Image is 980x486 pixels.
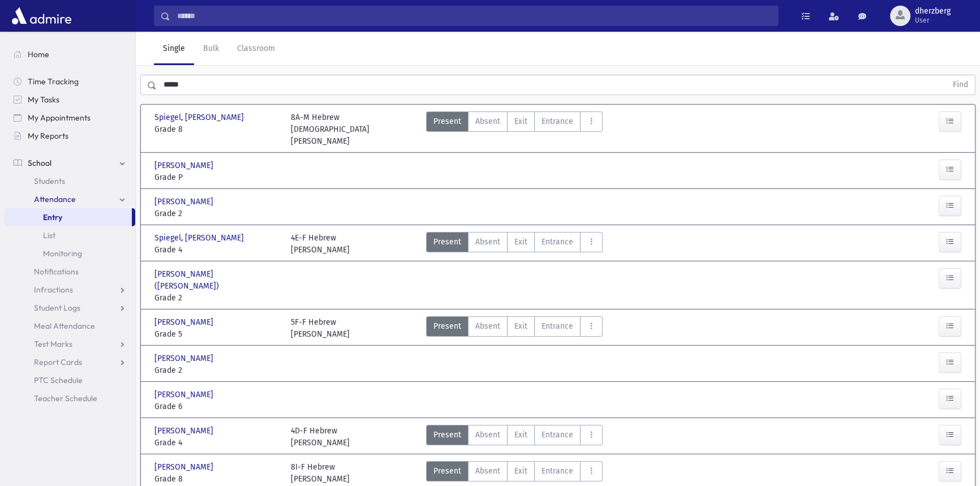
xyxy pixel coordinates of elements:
span: Infractions [34,285,73,295]
span: Students [34,176,65,186]
span: Report Cards [34,357,82,367]
span: My Reports [28,131,68,141]
span: Present [433,429,461,441]
span: Notifications [34,266,79,277]
a: Single [154,33,194,65]
span: Grade 2 [154,292,280,304]
span: Grade 4 [154,437,280,449]
span: Present [433,115,461,127]
a: My Reports [5,127,135,145]
span: Grade 4 [154,244,280,256]
span: Present [433,236,461,248]
span: Test Marks [34,339,72,349]
span: [PERSON_NAME] ([PERSON_NAME]) [154,268,280,292]
a: Attendance [5,190,135,208]
div: 5F-F Hebrew [PERSON_NAME] [291,316,350,340]
span: List [43,230,55,240]
a: Home [5,45,135,63]
a: Report Cards [5,353,135,371]
div: 4D-F Hebrew [PERSON_NAME] [291,425,350,449]
span: Spiegel, [PERSON_NAME] [154,232,246,244]
div: AttTypes [426,425,603,449]
span: Grade 5 [154,328,280,340]
a: Student Logs [5,299,135,317]
span: Entry [43,212,62,222]
a: Teacher Schedule [5,389,135,407]
span: [PERSON_NAME] [154,389,216,401]
a: Notifications [5,263,135,281]
span: Grade 6 [154,401,280,412]
span: My Appointments [28,113,91,123]
span: Present [433,320,461,332]
span: Entrance [541,320,573,332]
div: 8A-M Hebrew [DEMOGRAPHIC_DATA][PERSON_NAME] [291,111,416,147]
a: Infractions [5,281,135,299]
span: My Tasks [28,94,59,105]
span: dherzberg [915,7,951,16]
span: Absent [475,115,500,127]
span: [PERSON_NAME] [154,160,216,171]
span: Absent [475,429,500,441]
a: Monitoring [5,244,135,263]
span: Spiegel, [PERSON_NAME] [154,111,246,123]
span: Absent [475,465,500,477]
span: Exit [514,115,527,127]
a: Entry [5,208,132,226]
span: Teacher Schedule [34,393,97,403]
span: Grade 8 [154,123,280,135]
span: Entrance [541,429,573,441]
button: Find [946,75,975,94]
a: My Tasks [5,91,135,109]
span: Grade 2 [154,208,280,220]
span: Present [433,465,461,477]
span: Grade 2 [154,364,280,376]
a: Bulk [194,33,228,65]
span: User [915,16,951,25]
span: Exit [514,236,527,248]
span: Entrance [541,236,573,248]
a: List [5,226,135,244]
span: Home [28,49,49,59]
span: Meal Attendance [34,321,95,331]
a: School [5,154,135,172]
span: [PERSON_NAME] [154,316,216,328]
div: AttTypes [426,232,603,256]
span: Monitoring [43,248,82,259]
span: Exit [514,320,527,332]
a: Students [5,172,135,190]
span: Entrance [541,115,573,127]
img: AdmirePro [9,5,74,27]
span: PTC Schedule [34,375,83,385]
span: Absent [475,236,500,248]
a: Test Marks [5,335,135,353]
span: Grade P [154,171,280,183]
div: 4E-F Hebrew [PERSON_NAME] [291,232,350,256]
div: AttTypes [426,316,603,340]
input: Search [170,6,778,26]
div: 8I-F Hebrew [PERSON_NAME] [291,461,350,485]
span: [PERSON_NAME] [154,196,216,208]
a: Meal Attendance [5,317,135,335]
div: AttTypes [426,111,603,147]
span: Student Logs [34,303,80,313]
a: Classroom [228,33,284,65]
span: [PERSON_NAME] [154,461,216,473]
span: Time Tracking [28,76,79,87]
span: [PERSON_NAME] [154,425,216,437]
span: [PERSON_NAME] [154,352,216,364]
span: School [28,158,51,168]
span: Absent [475,320,500,332]
span: Grade 8 [154,473,280,485]
span: Exit [514,429,527,441]
a: PTC Schedule [5,371,135,389]
a: My Appointments [5,109,135,127]
div: AttTypes [426,461,603,485]
span: Attendance [34,194,76,204]
a: Time Tracking [5,72,135,91]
